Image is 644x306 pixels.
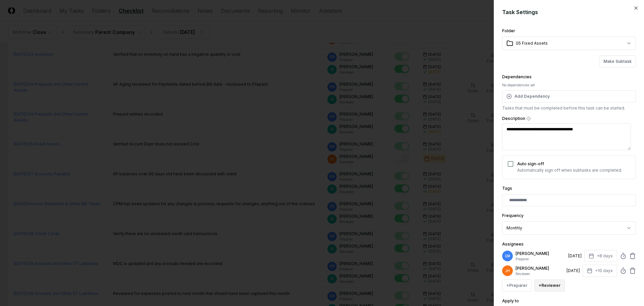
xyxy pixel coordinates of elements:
[517,161,544,166] label: Auto sign-off
[583,265,617,277] button: +10 days
[502,83,636,88] div: No dependencies set
[502,279,532,292] button: +Preparer
[516,271,564,276] p: Reviewer
[534,279,565,292] button: +Reviewer
[567,268,580,274] div: [DATE]
[502,117,636,121] label: Description
[516,257,566,262] p: Preparer
[568,253,582,259] div: [DATE]
[502,298,519,303] label: Apply to
[502,8,636,16] h2: Task Settings
[517,167,622,173] p: Automatically sign off when subtasks are completed.
[584,250,617,262] button: +8 days
[502,242,524,247] label: Assignees
[502,186,512,191] label: Tags
[502,90,636,102] button: Add Dependency
[599,55,636,68] button: Make Subtask
[505,254,510,259] span: EM
[502,105,636,111] p: Tasks that must be completed before this task can be started.
[502,74,532,79] label: Dependencies
[516,251,566,257] p: [PERSON_NAME]
[502,213,524,218] label: Frequency
[502,28,515,33] label: Folder
[516,265,564,271] p: [PERSON_NAME]
[527,117,531,121] button: Description
[505,268,510,273] span: JH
